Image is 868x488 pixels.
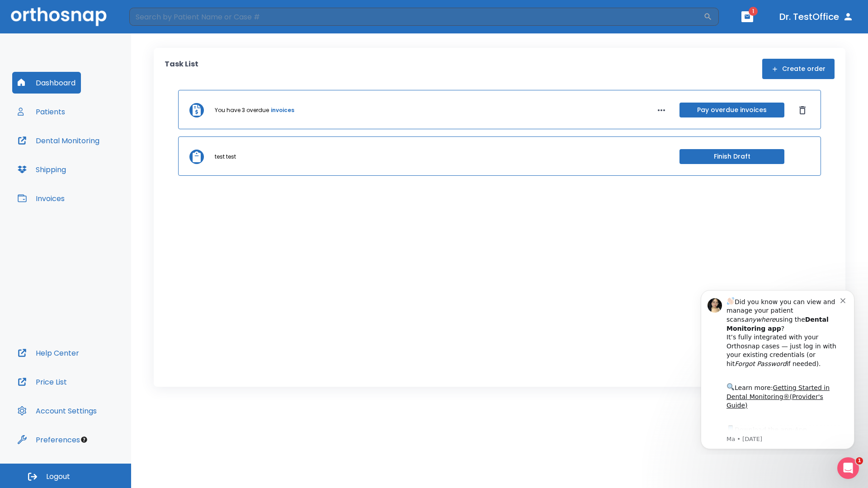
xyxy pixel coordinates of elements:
[762,59,835,79] button: Create order
[39,142,153,188] div: Download the app: | ​ Let us know if you need help getting started!
[271,106,294,114] a: invoices
[215,106,269,114] p: You have 3 overdue
[12,429,85,450] button: Preferences
[39,144,120,160] a: App Store
[39,153,153,161] p: Message from Ma, sent 6w ago
[80,436,88,444] div: Tooltip anchor
[12,188,70,209] button: Invoices
[776,9,857,25] button: Dr. TestOffice
[12,342,85,364] button: Help Center
[795,103,810,117] button: Dismiss
[749,7,758,16] span: 1
[687,282,868,455] iframe: Intercom notifications message
[215,153,236,161] p: test test
[153,14,160,21] button: Dismiss notification
[12,400,102,422] button: Account Settings
[12,130,105,151] button: Dental Monitoring
[856,457,863,465] span: 1
[12,371,72,393] button: Price List
[165,59,198,79] p: Task List
[837,457,859,479] iframe: Intercom live chat
[679,103,784,117] button: Pay overdue invoices
[12,72,81,94] button: Dashboard
[46,472,70,482] span: Logout
[679,149,784,164] button: Finish Draft
[12,159,71,180] button: Shipping
[12,101,71,122] button: Patients
[11,7,107,26] img: Orthosnap
[129,8,703,26] input: Search by Patient Name or Case #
